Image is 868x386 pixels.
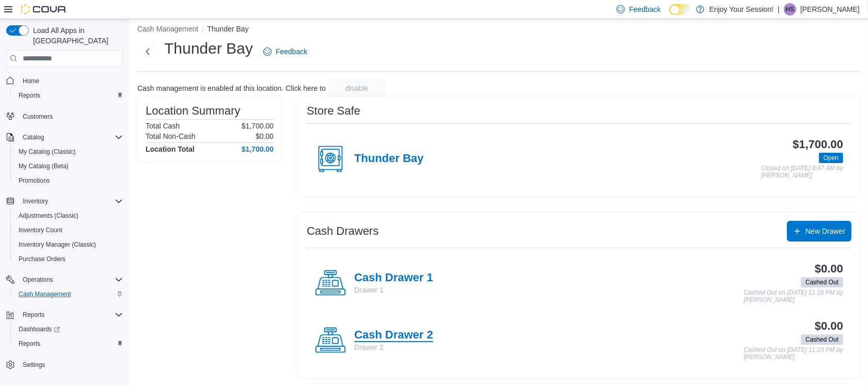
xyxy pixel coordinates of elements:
[10,287,127,301] button: Cash Management
[19,340,40,348] span: Reports
[744,289,843,303] p: Cashed Out on [DATE] 11:18 PM by [PERSON_NAME]
[14,89,123,102] span: Reports
[14,288,123,300] span: Cash Management
[629,4,660,14] span: Feedback
[19,176,50,185] span: Promotions
[14,174,54,187] a: Promotions
[23,77,39,85] span: Home
[146,122,180,130] h6: Total Cash
[14,253,123,265] span: Purchase Orders
[19,195,123,207] span: Inventory
[137,41,158,62] button: Next
[19,226,62,234] span: Inventory Count
[709,3,774,15] p: Enjoy Your Session!
[242,145,274,153] h4: $1,700.00
[801,277,843,287] span: Cashed Out
[744,347,843,361] p: Cashed Out on [DATE] 11:23 PM by [PERSON_NAME]
[10,208,127,223] button: Adjustments (Classic)
[14,89,44,102] a: Reports
[819,153,843,163] span: Open
[14,238,123,251] span: Inventory Manager (Classic)
[19,131,48,143] button: Catalog
[276,46,307,57] span: Feedback
[29,25,123,46] span: Load All Apps in [GEOGRAPHIC_DATA]
[2,357,127,372] button: Settings
[2,308,127,322] button: Reports
[14,146,123,158] span: My Catalog (Classic)
[354,271,433,285] h4: Cash Drawer 1
[14,288,75,300] a: Cash Management
[354,152,423,166] h4: Thunder Bay
[10,322,127,336] a: Dashboards
[354,285,433,295] p: Drawer 1
[10,144,127,159] button: My Catalog (Classic)
[14,337,123,350] span: Reports
[19,110,123,123] span: Customers
[19,195,52,207] button: Inventory
[801,334,843,345] span: Cashed Out
[19,75,43,87] a: Home
[19,212,78,220] span: Adjustments (Classic)
[354,342,433,352] p: Drawer 2
[806,335,839,344] span: Cashed Out
[345,83,368,93] span: disable
[14,174,123,187] span: Promotions
[19,148,76,156] span: My Catalog (Classic)
[2,73,127,88] button: Home
[137,24,860,36] nav: An example of EuiBreadcrumbs
[19,74,123,87] span: Home
[307,225,378,237] h3: Cash Drawers
[14,210,123,222] span: Adjustments (Classic)
[806,226,845,236] span: New Drawer
[146,132,196,140] h6: Total Non-Cash
[23,276,53,284] span: Operations
[19,309,49,321] button: Reports
[14,238,100,251] a: Inventory Manager (Classic)
[784,3,796,15] div: Harley Splett
[10,237,127,252] button: Inventory Manager (Classic)
[786,3,795,15] span: HS
[14,253,70,265] a: Purchase Orders
[137,84,326,92] p: Cash management is enabled at this location. Click here to
[669,15,670,15] span: Dark Mode
[19,309,123,321] span: Reports
[19,274,57,286] button: Operations
[207,25,248,33] button: Thunder Bay
[793,138,843,151] h3: $1,700.00
[19,91,40,100] span: Reports
[137,25,198,33] button: Cash Management
[824,153,839,163] span: Open
[19,358,123,371] span: Settings
[146,105,240,117] h3: Location Summary
[2,194,127,208] button: Inventory
[10,252,127,266] button: Purchase Orders
[164,38,253,59] h1: Thunder Bay
[14,323,64,335] a: Dashboards
[2,109,127,124] button: Customers
[10,159,127,173] button: My Catalog (Beta)
[14,146,80,158] a: My Catalog (Classic)
[19,131,123,143] span: Catalog
[307,105,360,117] h3: Store Safe
[19,274,123,286] span: Operations
[14,210,83,222] a: Adjustments (Classic)
[815,320,843,332] h3: $0.00
[10,336,127,351] button: Reports
[354,329,433,342] h4: Cash Drawer 2
[800,3,860,15] p: [PERSON_NAME]
[2,272,127,287] button: Operations
[259,41,311,62] a: Feedback
[815,263,843,275] h3: $0.00
[19,110,57,123] a: Customers
[14,224,67,236] a: Inventory Count
[761,165,843,179] p: Closed on [DATE] 8:47 AM by [PERSON_NAME]
[19,325,60,333] span: Dashboards
[256,132,274,140] p: $0.00
[328,80,386,96] button: disable
[23,361,45,369] span: Settings
[23,197,48,205] span: Inventory
[146,145,195,153] h4: Location Total
[19,162,69,170] span: My Catalog (Beta)
[10,88,127,103] button: Reports
[23,311,44,319] span: Reports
